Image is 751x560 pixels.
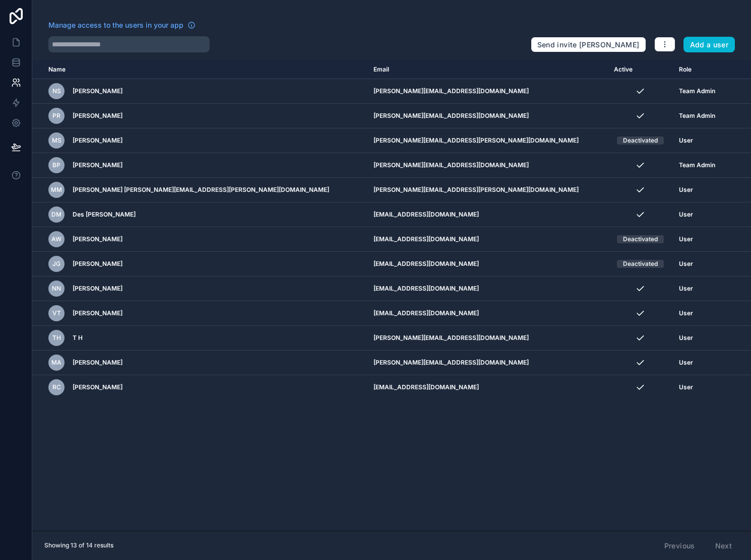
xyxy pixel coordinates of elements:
span: MS [52,136,61,145]
span: DM [51,211,61,219]
span: User [679,235,693,243]
span: User [679,359,693,367]
td: [EMAIL_ADDRESS][DOMAIN_NAME] [367,252,608,276]
span: Team Admin [679,87,715,95]
span: [PERSON_NAME] [73,309,122,317]
td: [EMAIL_ADDRESS][DOMAIN_NAME] [367,301,608,326]
th: Active [608,60,673,79]
td: [PERSON_NAME][EMAIL_ADDRESS][DOMAIN_NAME] [367,104,608,128]
span: Des [PERSON_NAME] [73,211,136,219]
span: User [679,334,693,342]
span: NN [52,285,61,293]
span: MA [51,359,61,367]
span: Team Admin [679,161,715,169]
td: [PERSON_NAME][EMAIL_ADDRESS][PERSON_NAME][DOMAIN_NAME] [367,178,608,202]
td: [PERSON_NAME][EMAIL_ADDRESS][DOMAIN_NAME] [367,326,608,351]
span: User [679,309,693,317]
span: Manage access to the users in your app [48,20,183,30]
button: Send invite [PERSON_NAME] [531,37,646,53]
span: AW [51,235,61,243]
td: [PERSON_NAME][EMAIL_ADDRESS][DOMAIN_NAME] [367,351,608,375]
span: T H [73,334,83,342]
td: [EMAIL_ADDRESS][DOMAIN_NAME] [367,202,608,227]
span: [PERSON_NAME] [73,136,122,145]
th: Role [673,60,726,79]
td: [PERSON_NAME][EMAIL_ADDRESS][DOMAIN_NAME] [367,79,608,104]
button: Add a user [683,37,735,53]
td: [EMAIL_ADDRESS][DOMAIN_NAME] [367,276,608,301]
span: PR [52,112,60,120]
span: BP [52,161,60,169]
span: User [679,186,693,194]
span: [PERSON_NAME] [73,285,122,293]
td: [PERSON_NAME][EMAIL_ADDRESS][DOMAIN_NAME] [367,153,608,178]
span: [PERSON_NAME] [73,383,122,391]
div: Deactivated [623,260,658,268]
a: Manage access to the users in your app [48,20,196,30]
span: User [679,136,693,145]
span: User [679,285,693,293]
span: RC [52,383,61,391]
td: [PERSON_NAME][EMAIL_ADDRESS][PERSON_NAME][DOMAIN_NAME] [367,128,608,153]
div: scrollable content [32,60,751,531]
span: [PERSON_NAME] [PERSON_NAME][EMAIL_ADDRESS][PERSON_NAME][DOMAIN_NAME] [73,186,329,194]
span: JG [52,260,60,268]
span: TH [52,334,61,342]
div: Deactivated [623,235,658,243]
span: [PERSON_NAME] [73,359,122,367]
td: [EMAIL_ADDRESS][DOMAIN_NAME] [367,227,608,252]
span: [PERSON_NAME] [73,112,122,120]
div: Deactivated [623,136,658,145]
span: VT [52,309,61,317]
span: User [679,211,693,219]
span: User [679,383,693,391]
span: Team Admin [679,112,715,120]
td: [EMAIL_ADDRESS][DOMAIN_NAME] [367,375,608,400]
span: Showing 13 of 14 results [44,541,113,549]
span: [PERSON_NAME] [73,161,122,169]
th: Email [367,60,608,79]
span: [PERSON_NAME] [73,260,122,268]
span: Mm [51,186,62,194]
span: [PERSON_NAME] [73,87,122,95]
span: [PERSON_NAME] [73,235,122,243]
span: NS [52,87,61,95]
span: User [679,260,693,268]
th: Name [32,60,367,79]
